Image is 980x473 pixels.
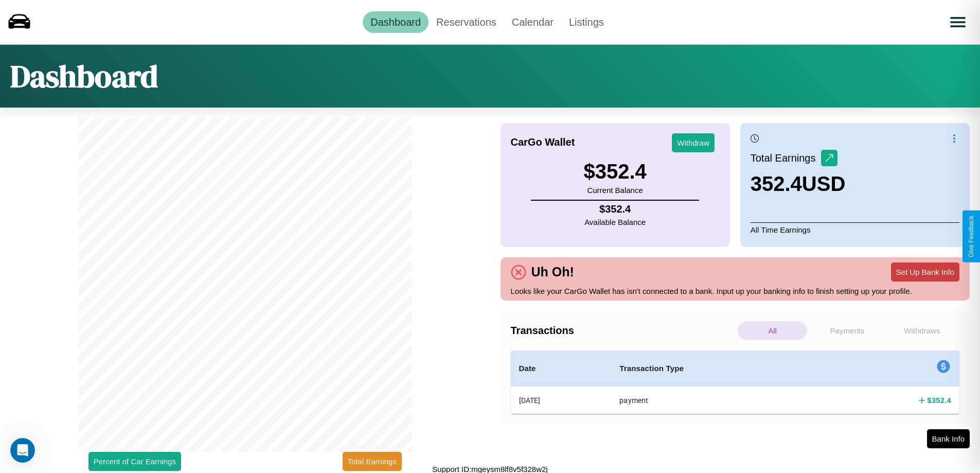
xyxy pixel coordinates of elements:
p: Available Balance [584,215,646,229]
iframe: Intercom live chat [10,438,35,463]
table: simple table [511,351,960,414]
button: Set Up Bank Info [891,262,959,282]
p: Payments [812,321,882,340]
button: Open menu [943,8,972,37]
a: Reservations [429,11,504,33]
h4: $ 352.4 [927,395,951,406]
h4: $ 352.4 [584,203,646,215]
h4: Transaction Type [619,362,816,375]
h3: $ 352.4 [583,160,646,183]
p: Looks like your CarGo Wallet has isn't connected to a bank. Input up your banking info to finish ... [511,284,960,298]
p: Total Earnings [751,149,821,167]
p: All [738,321,807,340]
h3: 352.4 USD [751,172,846,196]
div: Give Feedback [968,216,975,257]
a: Listings [561,11,612,33]
h1: Dashboard [10,55,158,97]
a: Calendar [504,11,561,33]
a: Dashboard [363,11,429,33]
h4: Uh Oh! [526,265,579,279]
button: Percent of Car Earnings [88,452,181,471]
h4: Transactions [511,325,735,337]
h4: CarGo Wallet [511,136,575,148]
button: Total Earnings [343,452,402,471]
p: Current Balance [583,183,646,197]
th: payment [611,387,825,414]
p: All Time Earnings [751,222,959,237]
p: Withdraws [887,321,957,340]
button: Withdraw [672,133,715,152]
button: Bank Info [927,429,970,448]
h4: Date [519,362,603,375]
th: [DATE] [511,387,612,414]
